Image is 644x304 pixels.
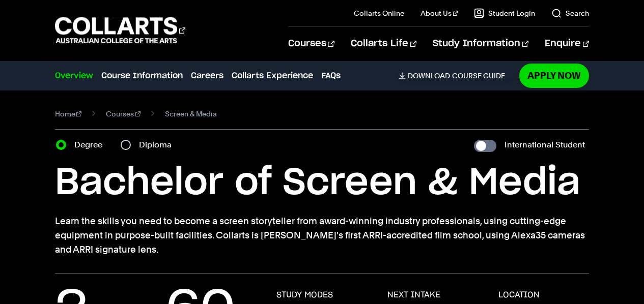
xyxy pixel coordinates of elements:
div: Go to homepage [55,16,185,45]
a: Overview [55,70,93,82]
h3: LOCATION [498,290,540,300]
a: Study Information [433,27,528,60]
a: Collarts Life [351,27,416,60]
a: DownloadCourse Guide [399,71,513,80]
span: Download [408,71,450,80]
a: Search [551,8,589,18]
a: Careers [191,70,223,82]
a: Courses [288,27,334,60]
span: Screen & Media [165,107,217,121]
a: About Us [421,8,458,18]
a: Home [55,107,82,121]
a: Collarts Experience [232,70,313,82]
a: Collarts Online [354,8,404,18]
h1: Bachelor of Screen & Media [55,160,590,206]
h3: STUDY MODES [276,290,333,300]
p: Learn the skills you need to become a screen storyteller from award-winning industry professional... [55,214,590,257]
a: FAQs [321,70,341,82]
a: Courses [106,107,141,121]
h3: NEXT INTAKE [387,290,440,300]
a: Student Login [474,8,535,18]
a: Course Information [101,70,183,82]
a: Apply Now [519,64,589,87]
label: Degree [74,138,108,152]
label: Diploma [139,138,178,152]
a: Enquire [545,27,589,60]
label: International Student [505,138,585,152]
